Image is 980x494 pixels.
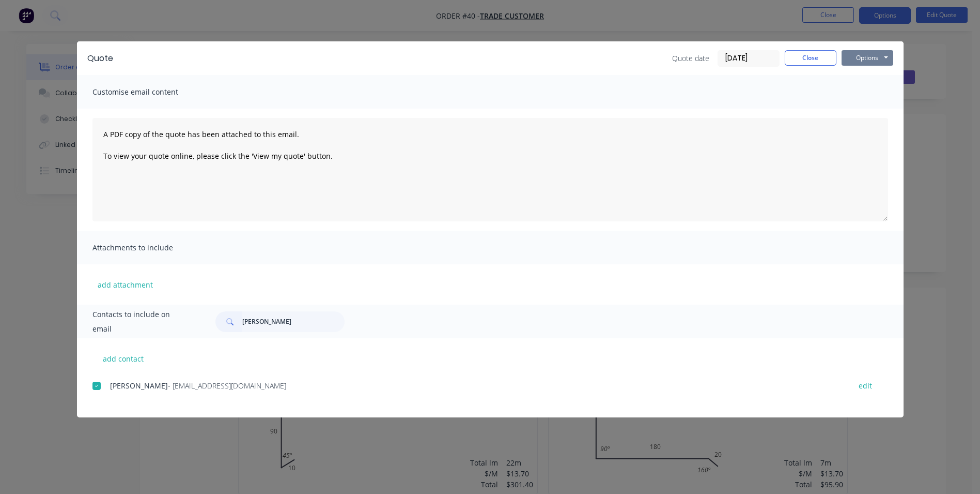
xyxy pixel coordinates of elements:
span: Contacts to include on email [92,307,190,336]
button: Options [842,50,893,66]
button: add contact [92,351,154,366]
div: Quote [87,52,113,65]
span: [PERSON_NAME] [110,381,168,391]
button: Close [785,50,836,66]
span: Quote date [672,53,709,64]
button: edit [852,379,878,393]
textarea: A PDF copy of the quote has been attached to this email. To view your quote online, please click ... [92,118,888,221]
span: Attachments to include [92,241,206,255]
span: Customise email content [92,85,206,99]
button: add attachment [92,277,158,292]
span: - [EMAIL_ADDRESS][DOMAIN_NAME] [168,381,286,391]
input: Search... [242,311,345,332]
